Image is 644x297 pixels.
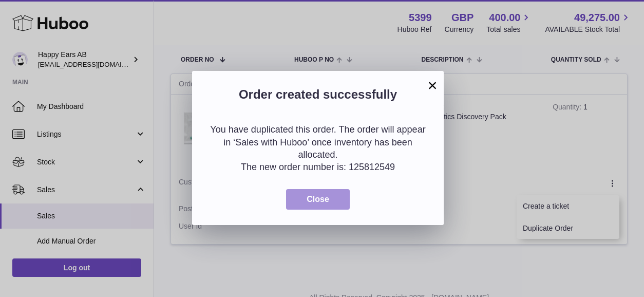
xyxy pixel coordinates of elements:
p: The new order number is: 125812549 [207,161,428,173]
p: You have duplicated this order. The order will appear in ‘Sales with Huboo’ once inventory has be... [207,123,428,161]
span: Close [307,195,329,203]
button: Close [286,189,350,210]
button: × [426,79,439,91]
h2: Order created successfully [207,86,428,108]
